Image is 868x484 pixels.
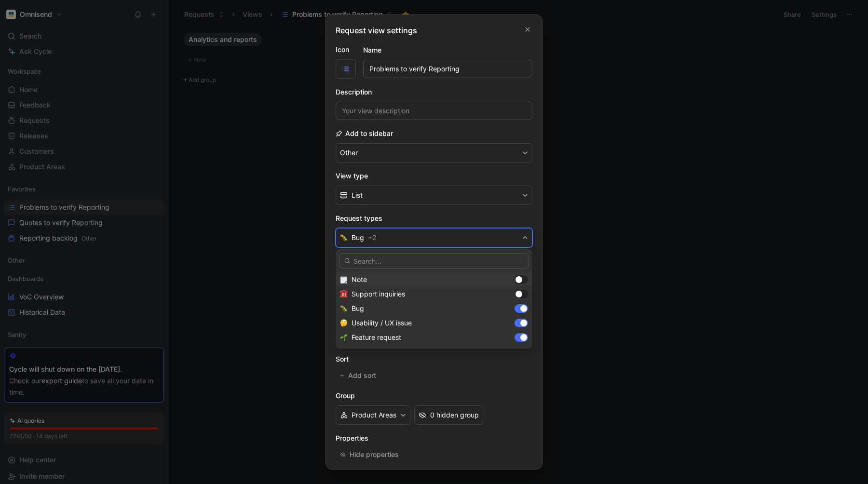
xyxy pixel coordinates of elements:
img: 🌱 [340,334,348,341]
span: Note [352,275,367,283]
img: 🗒️ [340,276,348,283]
span: Feature request [352,333,401,341]
input: Search... [339,253,529,269]
img: ☎️ [340,290,348,298]
img: 🤔 [340,319,348,327]
span: Usability / UX issue [352,319,412,327]
span: Support inquiries [352,290,405,298]
img: 🐛 [340,305,348,312]
span: Bug [352,304,364,312]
